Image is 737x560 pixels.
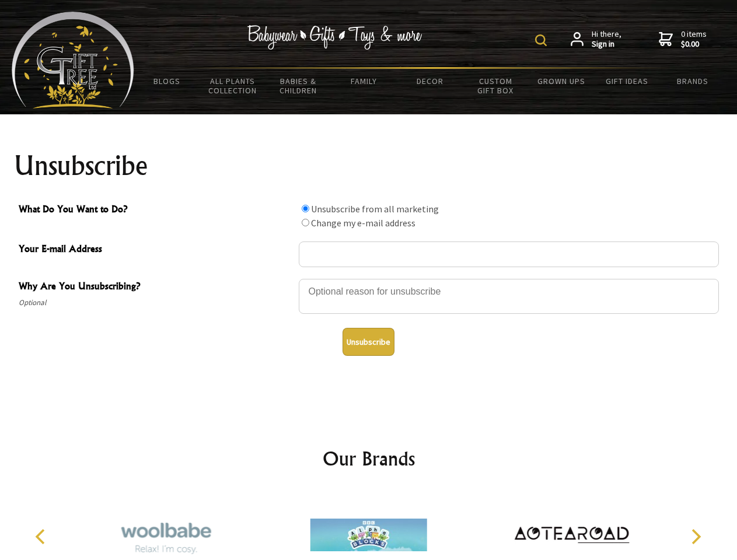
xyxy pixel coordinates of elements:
[302,219,309,226] input: What Do You Want to Do?
[266,69,331,103] a: Babies & Children
[659,29,707,50] a: 0 items$0.00
[14,152,724,180] h1: Unsubscribe
[681,29,707,50] span: 0 items
[19,279,293,296] span: Why Are You Unsubscribing?
[12,12,134,108] img: Babyware - Gifts - Toys and more...
[29,524,55,549] button: Previous
[681,39,707,50] strong: $0.00
[463,69,529,103] a: Custom Gift Box
[683,524,708,549] button: Next
[302,205,309,212] input: What Do You Want to Do?
[299,242,719,267] input: Your E-mail Address
[247,25,422,50] img: Babywear - Gifts - Toys & more
[528,69,594,93] a: Grown Ups
[23,444,714,473] h2: Our Brands
[19,242,293,258] span: Your E-mail Address
[331,69,397,93] a: Family
[19,202,293,219] span: What Do You Want to Do?
[660,69,726,93] a: Brands
[134,69,200,93] a: BLOGS
[535,34,547,46] img: product search
[571,29,621,50] a: Hi there,Sign in
[592,29,621,50] span: Hi there,
[311,203,439,215] label: Unsubscribe from all marketing
[19,296,293,310] span: Optional
[397,69,463,93] a: Decor
[311,217,415,229] label: Change my e-mail address
[200,69,266,103] a: All Plants Collection
[299,279,719,314] textarea: Why Are You Unsubscribing?
[592,39,621,50] strong: Sign in
[594,69,660,93] a: Gift Ideas
[343,328,394,356] button: Unsubscribe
